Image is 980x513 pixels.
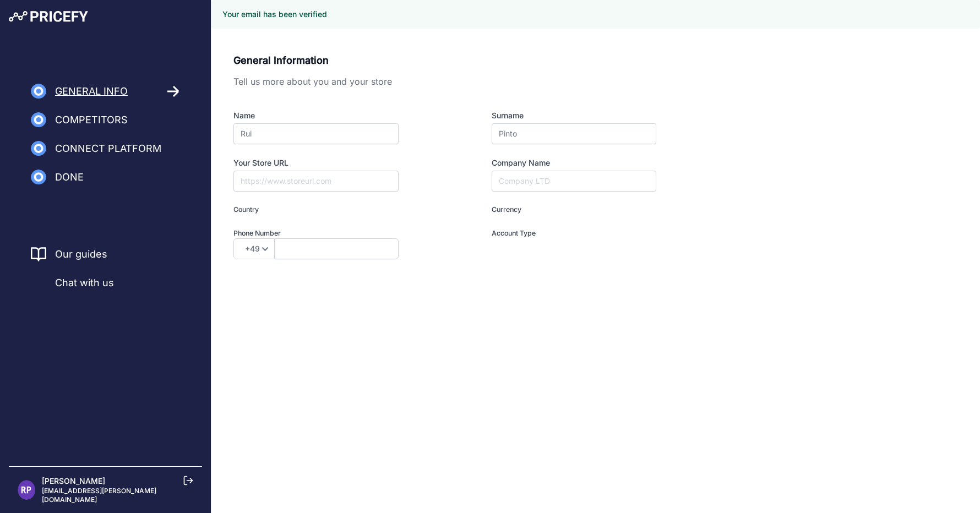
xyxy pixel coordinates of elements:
[222,9,327,20] h3: Your email has been verified
[55,275,114,291] span: Chat with us
[233,157,438,168] label: Your Store URL
[31,275,114,291] a: Chat with us
[42,487,193,504] p: [EMAIL_ADDRESS][PERSON_NAME][DOMAIN_NAME]
[55,112,128,128] span: Competitors
[492,205,656,215] label: Currency
[233,171,399,192] input: https://www.storeurl.com
[55,170,84,185] span: Done
[492,157,656,168] label: Company Name
[233,228,438,239] label: Phone Number
[55,84,128,99] span: General Info
[492,110,656,121] label: Surname
[55,141,161,156] span: Connect Platform
[492,228,656,239] label: Account Type
[42,476,193,487] p: [PERSON_NAME]
[55,247,107,262] a: Our guides
[492,171,656,192] input: Company LTD
[233,205,438,215] label: Country
[233,75,656,88] p: Tell us more about you and your store
[233,110,438,121] label: Name
[233,53,656,68] p: General Information
[9,11,88,22] img: Pricefy Logo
